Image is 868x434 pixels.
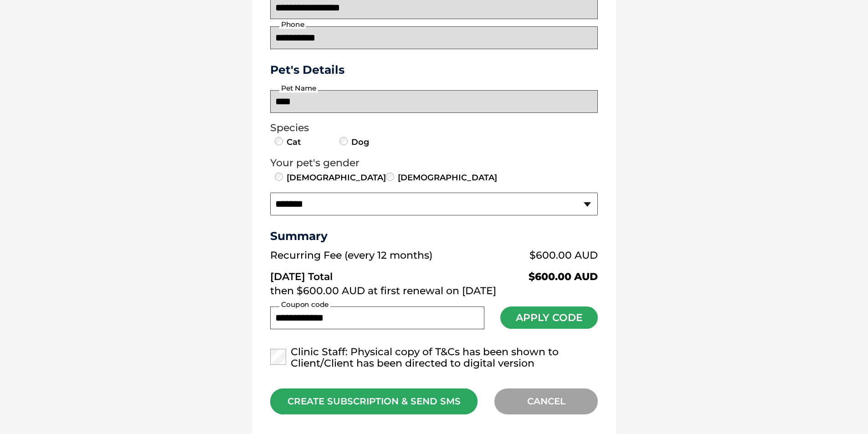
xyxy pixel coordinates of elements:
label: Coupon code [279,301,330,309]
td: $600.00 AUD [498,247,598,264]
h3: Pet's Details [267,63,601,77]
legend: Species [270,122,598,134]
div: CREATE SUBSCRIPTION & SEND SMS [270,388,478,414]
td: then $600.00 AUD at first renewal on [DATE] [270,283,598,299]
h3: Summary [270,229,598,243]
label: Phone [279,20,306,29]
td: [DATE] Total [270,264,498,283]
button: Apply Code [500,306,598,329]
label: Clinic Staff: Physical copy of T&Cs has been shown to Client/Client has been directed to digital ... [270,346,598,370]
legend: Your pet's gender [270,157,598,169]
input: Clinic Staff: Physical copy of T&Cs has been shown to Client/Client has been directed to digital ... [270,349,286,365]
td: Recurring Fee (every 12 months) [270,247,498,264]
div: CANCEL [494,388,598,414]
td: $600.00 AUD [498,264,598,283]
